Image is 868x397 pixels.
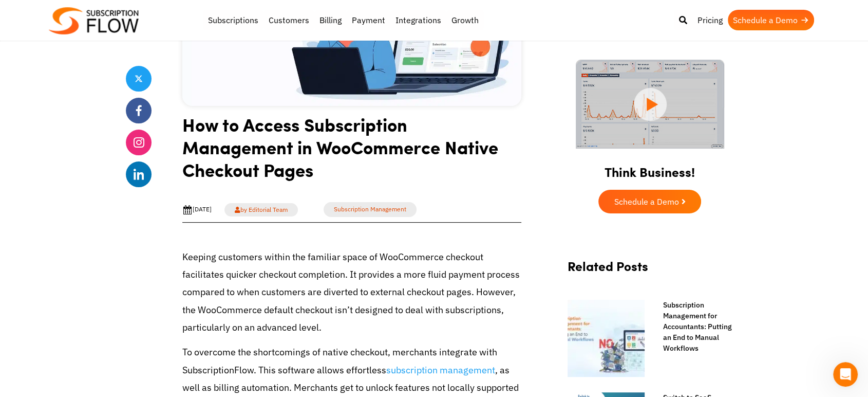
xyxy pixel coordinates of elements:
img: Subscriptionflow [49,7,139,34]
a: Growth [446,10,484,30]
a: Payment [347,10,390,30]
a: Pricing [692,10,728,30]
a: Schedule a Demo [598,190,701,213]
div: [DATE] [182,205,212,215]
span: Schedule a Demo [614,197,679,206]
a: Subscription Management [324,202,417,217]
a: by Editorial Team [224,203,298,216]
a: Customers [263,10,314,30]
img: intro video [576,60,724,149]
img: Subscription Management for Accountants [568,300,645,377]
p: Keeping customers within the familiar space of WooCommerce checkout facilitates quicker checkout ... [182,248,521,336]
h2: Think Business! [557,152,742,185]
a: subscription management [386,364,495,376]
a: Schedule a Demo [728,10,814,30]
iframe: Intercom live chat [833,362,858,387]
a: Subscription Management for Accountants: Putting an End to Manual Workflows [653,300,732,354]
h1: How to Access Subscription Management in WooCommerce Native Checkout Pages [182,113,521,189]
a: Subscriptions [203,10,263,30]
a: Integrations [390,10,446,30]
h2: Related Posts [568,259,732,284]
a: Billing [314,10,347,30]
